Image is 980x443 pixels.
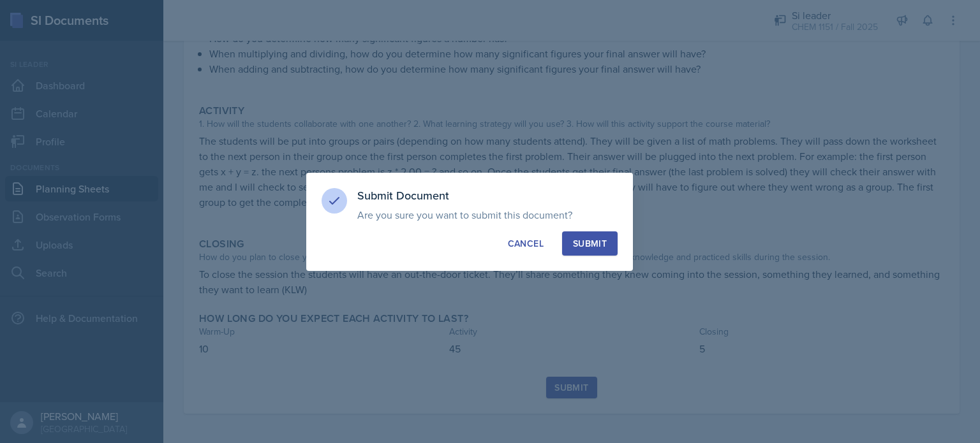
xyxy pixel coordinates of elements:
[357,208,618,221] p: Are you sure you want to submit this document?
[562,231,618,256] button: Submit
[357,188,618,203] h3: Submit Document
[573,237,607,250] div: Submit
[497,231,554,256] button: Cancel
[508,237,544,250] div: Cancel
